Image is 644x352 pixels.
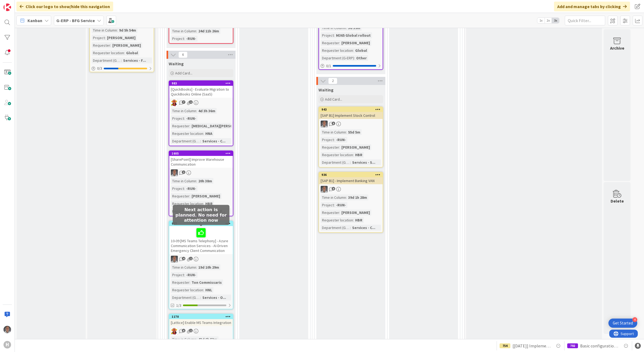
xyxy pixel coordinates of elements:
div: 1605 [172,152,233,155]
div: 943 [319,107,383,112]
div: Requester [171,193,189,199]
div: Time in Column [171,264,196,270]
div: 943[SAP B1] Implement Stock Control [319,107,383,119]
span: : [110,42,111,48]
span: : [353,217,354,223]
img: LC [171,328,178,335]
div: Services - S... [351,159,377,165]
div: Department (G-ERP) [321,55,354,61]
div: 55d 5m [347,129,362,135]
span: 6 [178,52,188,58]
div: H [4,341,11,348]
div: Project [171,36,184,42]
img: PS [171,256,178,263]
span: : [105,35,106,41]
span: 0 / 3 [97,66,102,71]
div: Project [171,272,184,278]
div: 1170 [169,314,233,319]
div: HBR [354,217,364,223]
div: LC [169,328,233,335]
div: 39d 1h 28m [347,194,368,200]
span: [[DATE]] Implement Accountview BI information- [Data Transport to BI Datalake] [513,343,551,349]
div: [PERSON_NAME] [340,40,371,46]
div: -RUN- [335,202,347,208]
div: Requester [171,279,189,285]
span: : [203,201,204,207]
span: Support [11,1,25,7]
span: Kanban [27,17,42,24]
div: Services - C... [351,225,377,231]
span: : [189,193,190,199]
span: : [350,159,351,165]
div: LC [169,99,233,106]
div: HBR [204,201,214,207]
div: Time in Column [321,194,346,200]
div: Project [321,32,334,38]
img: PS [321,186,328,193]
div: 24d 11h 26m [197,28,220,34]
span: : [196,178,197,184]
div: M365 Global rollout [335,32,372,38]
div: -RUN- [185,272,198,278]
span: : [184,115,185,121]
div: HNA [204,131,214,136]
div: 1605[SharePoint] Improve Warehouse Communication [169,151,233,168]
div: Global [125,50,139,56]
span: 9 [332,187,335,190]
span: : [353,47,354,53]
a: 1605[SharePoint] Improve Warehouse CommunicationPSTime in Column:20h 38mProject:-RUN-Requester:[P... [169,151,233,216]
div: 983 [172,81,233,85]
div: Time in Column [92,27,117,33]
div: Delete [611,198,624,204]
div: 936[SAP B1] - Implement Banking VAN [319,172,383,184]
span: : [339,144,340,150]
div: Project [171,186,184,192]
span: 2 [328,78,337,84]
span: : [196,108,197,114]
div: PS [319,186,383,193]
b: G-ERP - BFG Service [56,18,95,23]
span: Add Card... [325,97,342,102]
div: Requester location [171,131,203,136]
div: Project [171,115,184,121]
span: : [339,210,340,216]
div: Requester [321,210,339,216]
span: 1 [189,257,193,260]
div: 9d 5h 54m [118,27,137,33]
a: 943[SAP B1] Implement Stock ControlPSTime in Column:55d 5mProject:-RUN-Requester:[PERSON_NAME]Req... [318,107,383,168]
div: Time in Column [171,108,196,114]
div: Requester location [321,47,353,53]
span: : [121,57,122,63]
a: 936[SAP B1] - Implement Banking VANPSTime in Column:39d 1h 28mProject:-RUN-Requester:[PERSON_NAME... [318,172,383,233]
div: [QuickBooks] - Evaluate Migration to QuickBooks Online (SaaS) [169,86,233,98]
span: Waiting [169,61,184,66]
div: Ton Commissaris [190,279,223,285]
span: : [346,194,347,200]
span: : [196,336,197,342]
div: 943 [321,108,383,111]
div: Requester location [171,201,203,207]
span: : [203,131,204,136]
span: : [189,123,190,129]
span: Add Card... [175,71,192,76]
div: Department (G-ERP) [171,295,200,300]
div: -RUN- [185,36,198,42]
span: 2x [545,18,552,23]
div: 0/1 [319,63,383,69]
div: [MEDICAL_DATA][PERSON_NAME] [190,123,250,129]
span: 0 / 1 [326,63,331,69]
div: [PERSON_NAME] [340,210,371,216]
a: 983[QuickBooks] - Evaluate Migration to QuickBooks Online (SaaS)LCTime in Column:4d 3h 36mProject... [169,80,233,146]
span: : [124,50,125,56]
span: Basic configuration Isah test environment HSG [580,343,618,349]
div: -RUN- [185,115,198,121]
div: Time in Column [321,129,346,135]
span: 1 [182,170,185,174]
span: : [200,295,201,300]
span: 5 [332,122,335,125]
span: : [353,152,354,158]
div: Services - F... [122,57,147,63]
div: Click our logo to show/hide this navigation [16,2,113,11]
span: : [200,138,201,144]
div: 983 [169,81,233,86]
